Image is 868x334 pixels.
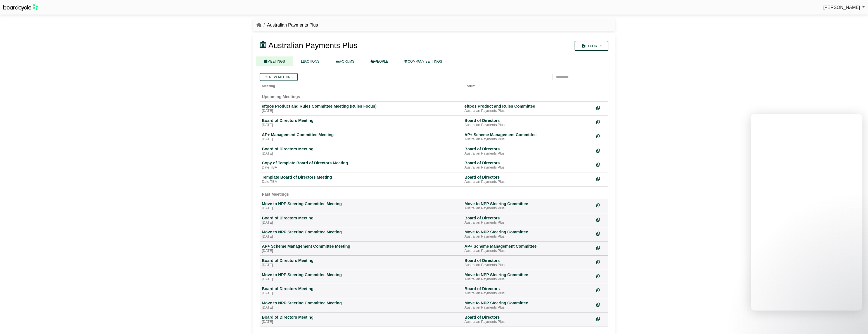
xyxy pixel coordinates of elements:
div: [DATE] [262,206,460,211]
a: Move to NPP Steering Committee Meeting [DATE] [262,229,460,239]
div: [DATE] [262,291,460,296]
a: AP+ Scheme Management Committee Australian Payments Plus [464,244,592,253]
div: Board of Directors [464,175,592,180]
a: Move to NPP Steering Committee Australian Payments Plus [464,201,592,211]
span: Upcoming Meetings [262,94,300,99]
th: Meeting [260,81,462,89]
div: Australian Payments Plus [464,109,592,113]
div: Board of Directors [464,258,592,263]
a: Move to NPP Steering Committee Australian Payments Plus [464,272,592,282]
div: Make a copy [596,258,606,266]
a: eftpos Product and Rules Committee Australian Payments Plus [464,104,592,113]
div: Australian Payments Plus [464,206,592,211]
iframe: Intercom live chat [751,114,862,311]
div: Board of Directors [464,286,592,291]
div: Make a copy [596,160,606,168]
div: [DATE] [262,123,460,127]
a: PEOPLE [362,56,396,66]
div: Board of Directors [464,146,592,151]
th: Forum [462,81,594,89]
a: Move to NPP Steering Committee Australian Payments Plus [464,300,592,310]
div: AP+ Scheme Management Committee [464,244,592,249]
div: Make a copy [596,146,606,154]
a: Board of Directors Meeting [DATE] [262,286,460,296]
div: Australian Payments Plus [464,165,592,170]
div: [DATE] [262,151,460,156]
div: Move to NPP Steering Committee Meeting [262,229,460,234]
div: [DATE] [262,277,460,282]
iframe: Intercom live chat [849,315,862,328]
span: [PERSON_NAME] [823,5,860,10]
a: Board of Directors Australian Payments Plus [464,175,592,184]
div: Board of Directors Meeting [262,118,460,123]
div: Board of Directors [464,160,592,165]
a: MEETINGS [256,56,293,66]
div: Date TBA [262,165,460,170]
div: Australian Payments Plus [464,137,592,142]
div: Board of Directors Meeting [262,146,460,151]
div: Australian Payments Plus [464,320,592,324]
a: Board of Directors Australian Payments Plus [464,215,592,225]
a: AP+ Scheme Management Committee Meeting [DATE] [262,244,460,253]
div: Australian Payments Plus [464,291,592,296]
div: Make a copy [596,272,606,280]
a: AP+ Scheme Management Committee Australian Payments Plus [464,132,592,142]
a: Board of Directors Australian Payments Plus [464,146,592,156]
div: Move to NPP Steering Committee Meeting [262,201,460,206]
div: Board of Directors [464,315,592,320]
a: Board of Directors Australian Payments Plus [464,160,592,170]
div: Move to NPP Steering Committee [464,229,592,234]
a: Board of Directors Meeting [DATE] [262,146,460,156]
div: [DATE] [262,305,460,310]
div: [DATE] [262,221,460,225]
div: Make a copy [596,300,606,308]
div: Australian Payments Plus [464,180,592,184]
a: COMPANY SETTINGS [396,56,450,66]
div: [DATE] [262,320,460,324]
div: Make a copy [596,215,606,223]
div: Australian Payments Plus [464,249,592,253]
nav: breadcrumb [256,22,318,29]
div: [DATE] [262,234,460,239]
a: Move to NPP Steering Committee Meeting [DATE] [262,300,460,310]
div: Make a copy [596,104,606,111]
a: ACTIONS [293,56,328,66]
div: Move to NPP Steering Committee Meeting [262,272,460,277]
div: Copy of Template Board of Directors Meeting [262,160,460,165]
a: Board of Directors Australian Payments Plus [464,315,592,324]
div: Australian Payments Plus [464,263,592,267]
span: Australian Payments Plus [268,41,357,50]
img: BoardcycleBlackGreen-aaafeed430059cb809a45853b8cf6d952af9d84e6e89e1f1685b34bfd5cb7d64.svg [3,4,38,11]
a: [PERSON_NAME] [823,4,865,11]
div: Make a copy [596,132,606,140]
div: [DATE] [262,109,460,113]
div: Make a copy [596,244,606,251]
button: Export [575,41,608,51]
a: eftpos Product and Rules Committee Meeting (Rules Focus) [DATE] [262,104,460,113]
span: Past Meetings [262,192,289,196]
div: Australian Payments Plus [464,305,592,310]
div: Move to NPP Steering Committee Meeting [262,300,460,305]
div: Make a copy [596,118,606,125]
div: Move to NPP Steering Committee [464,300,592,305]
div: Make a copy [596,175,606,182]
div: Australian Payments Plus [464,234,592,239]
div: Board of Directors Meeting [262,215,460,221]
a: FORUMS [328,56,362,66]
a: Copy of Template Board of Directors Meeting Date TBA [262,160,460,170]
div: [DATE] [262,263,460,267]
li: Australian Payments Plus [261,22,318,29]
div: Make a copy [596,286,606,294]
a: Move to NPP Steering Committee Australian Payments Plus [464,229,592,239]
div: Make a copy [596,315,606,322]
div: AP+ Management Committee Meeting [262,132,460,137]
div: Move to NPP Steering Committee [464,201,592,206]
div: eftpos Product and Rules Committee Meeting (Rules Focus) [262,104,460,109]
div: Australian Payments Plus [464,151,592,156]
div: Make a copy [596,201,606,209]
div: Board of Directors Meeting [262,315,460,320]
a: Board of Directors Meeting [DATE] [262,118,460,127]
div: Board of Directors [464,118,592,123]
a: Board of Directors Meeting [DATE] [262,315,460,324]
div: eftpos Product and Rules Committee [464,104,592,109]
